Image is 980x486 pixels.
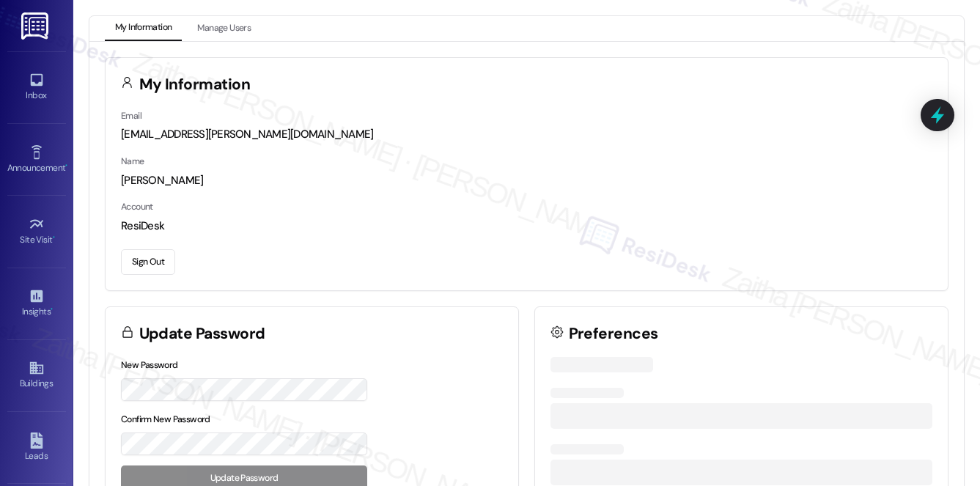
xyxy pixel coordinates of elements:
[121,127,932,142] div: [EMAIL_ADDRESS][PERSON_NAME][DOMAIN_NAME]
[139,77,251,92] h3: My Information
[121,249,175,275] button: Sign Out
[121,173,932,188] div: [PERSON_NAME]
[51,304,53,314] span: •
[121,359,178,371] label: New Password
[7,356,66,395] a: Buildings
[121,110,141,122] label: Email
[569,326,658,342] h3: Preferences
[7,212,66,251] a: Site Visit •
[65,161,67,171] span: •
[187,16,261,41] button: Manage Users
[7,428,66,468] a: Leads
[121,413,210,425] label: Confirm New Password
[121,155,144,167] label: Name
[21,12,51,40] img: ResiDesk Logo
[7,284,66,323] a: Insights •
[7,67,66,107] a: Inbox
[139,326,265,342] h3: Update Password
[121,201,153,213] label: Account
[53,232,55,243] span: •
[121,218,932,234] div: ResiDesk
[105,16,182,41] button: My Information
